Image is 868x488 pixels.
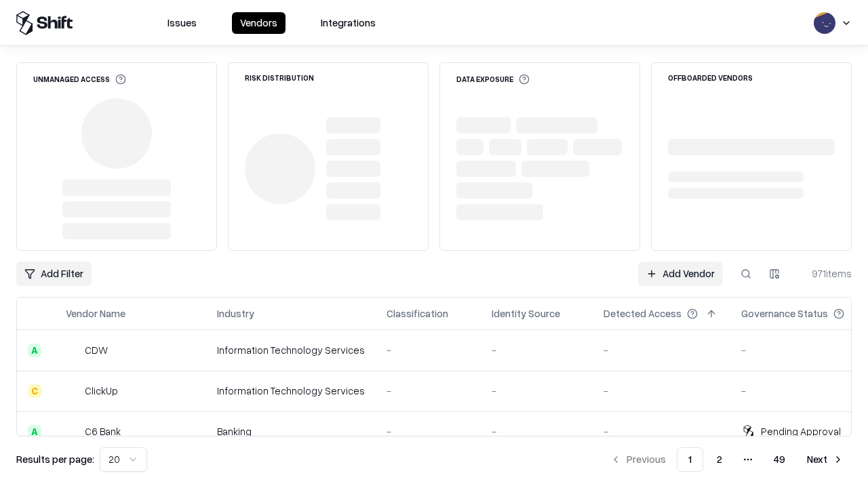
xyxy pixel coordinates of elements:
[799,447,852,472] button: Next
[217,306,254,321] div: Industry
[217,424,365,439] div: Banking
[387,424,470,439] div: -
[638,262,723,286] a: Add Vendor
[604,384,719,398] div: -
[66,344,79,357] img: CDW
[217,384,365,398] div: Information Technology Services
[604,343,719,357] div: -
[245,74,314,81] div: Risk Distribution
[85,343,108,357] div: CDW
[763,447,796,472] button: 49
[28,425,41,439] div: A
[741,384,866,398] div: -
[16,262,92,286] button: Add Filter
[492,424,582,439] div: -
[797,266,852,281] div: 971 items
[313,12,384,34] button: Integrations
[387,306,448,321] div: Classification
[387,343,470,357] div: -
[85,384,118,398] div: ClickUp
[492,384,582,398] div: -
[232,12,285,34] button: Vendors
[668,74,753,81] div: Offboarded Vendors
[492,343,582,357] div: -
[159,12,205,34] button: Issues
[85,424,121,439] div: C6 Bank
[604,424,719,439] div: -
[66,384,79,398] img: ClickUp
[706,447,733,472] button: 2
[16,452,94,466] p: Results per page:
[741,306,828,321] div: Governance Status
[602,447,852,472] nav: pagination
[761,424,841,439] div: Pending Approval
[33,74,126,85] div: Unmanaged Access
[28,384,41,398] div: C
[456,74,530,85] div: Data Exposure
[66,306,125,321] div: Vendor Name
[387,384,470,398] div: -
[741,343,866,357] div: -
[217,343,365,357] div: Information Technology Services
[677,447,703,472] button: 1
[28,344,41,357] div: A
[604,306,682,321] div: Detected Access
[492,306,560,321] div: Identity Source
[66,425,79,439] img: C6 Bank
